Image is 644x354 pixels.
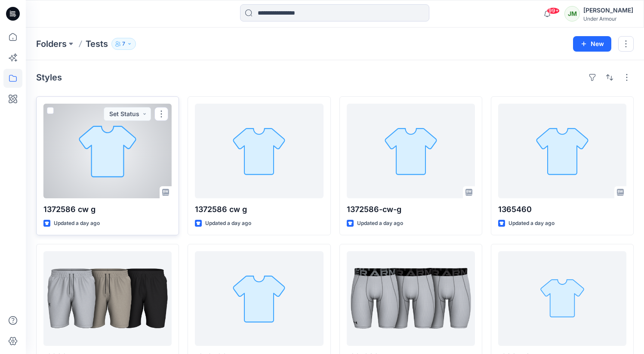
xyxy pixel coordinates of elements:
a: 1290140 [498,251,626,346]
a: 1361602 [347,251,475,346]
p: Updated a day ago [508,219,555,228]
p: 1372586 cw g [43,203,172,215]
a: 1380377 [43,251,172,346]
a: 1372586-cw-g [347,104,475,198]
div: Under Armour [583,15,633,22]
p: Updated a day ago [357,219,403,228]
div: JM [564,6,580,22]
p: Tests [86,38,108,50]
span: 99+ [547,7,560,14]
div: [PERSON_NAME] [583,5,633,15]
p: 7 [122,39,125,49]
p: 1365460 [498,203,626,215]
p: Updated a day ago [205,219,251,228]
h4: Styles [36,72,62,83]
p: Updated a day ago [54,219,100,228]
a: Folders [36,38,67,50]
p: 1372586 cw g [195,203,323,215]
a: 1372586 cw g [43,104,172,198]
a: 1372586 cw g [195,104,323,198]
a: 1372586 [195,251,323,346]
button: New [573,36,611,52]
button: 7 [111,38,136,50]
p: 1372586-cw-g [347,203,475,215]
a: 1365460 [498,104,626,198]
